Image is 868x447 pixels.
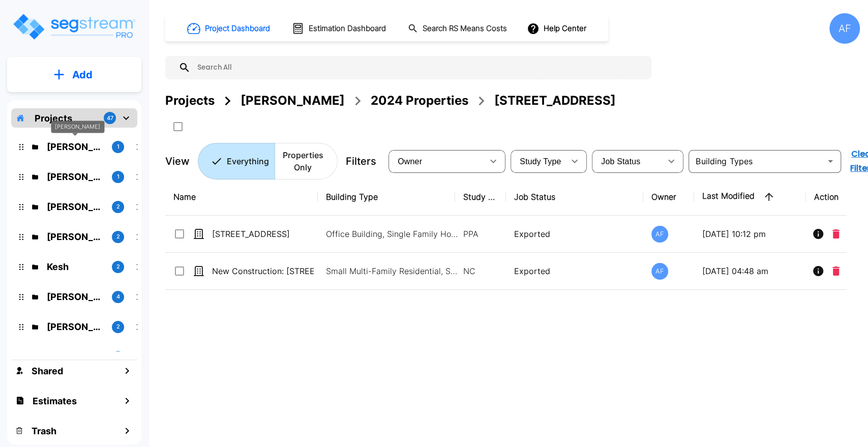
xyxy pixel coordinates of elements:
p: Exported [514,228,635,240]
button: Delete [828,261,844,281]
p: Office Building, Single Family Home Site [326,228,463,240]
span: Study Type [520,157,561,166]
th: Last Modified [694,178,806,216]
th: Job Status [506,178,643,216]
p: PPA [463,228,498,240]
p: Kesh [47,260,104,274]
h1: Search RS Means Costs [423,23,507,35]
p: Projects [35,111,72,125]
div: AF [651,226,668,243]
p: 2 [116,202,120,211]
div: AF [651,263,668,280]
p: Michael Heinemann [47,350,104,364]
button: More-Options [844,224,864,244]
h1: Trash [32,424,56,438]
th: Building Type [318,178,455,216]
p: [STREET_ADDRESS] [212,228,314,240]
p: 4 [116,292,120,301]
p: Filters [346,154,376,169]
button: SelectAll [168,116,188,137]
p: 1 [117,172,119,181]
button: Info [808,224,828,244]
p: Everything [227,155,269,167]
button: Add [7,60,141,90]
p: [DATE] 10:12 pm [702,228,798,240]
p: Chuny Herzka [47,320,104,334]
div: Select [513,147,564,175]
div: [STREET_ADDRESS] [494,92,616,110]
p: Small Multi-Family Residential, Small Multi-Family Residential Site [326,265,463,277]
div: [PERSON_NAME] [51,121,104,133]
button: Help Center [525,19,590,38]
th: Name [165,178,318,216]
h1: Project Dashboard [205,23,270,35]
h1: Shared [32,364,63,378]
button: Info [808,261,828,281]
p: 2 [116,322,120,331]
div: Select [391,147,483,175]
button: Delete [828,224,844,244]
div: Platform [198,143,338,180]
p: Exported [514,265,635,277]
span: Job Status [601,157,640,166]
th: Study Type [455,178,506,216]
h1: Estimation Dashboard [309,23,386,35]
p: 2 [116,262,120,271]
th: Owner [643,178,694,216]
div: [PERSON_NAME] [241,92,345,110]
h1: Estimates [33,394,77,408]
div: AF [829,13,860,44]
div: Projects [165,92,215,110]
p: Ari Eisenman [47,230,104,244]
input: Search All [191,56,646,79]
p: Barry Donath [47,200,104,214]
p: [DATE] 04:48 am [702,265,798,277]
div: Select [594,147,661,175]
button: Everything [198,143,275,180]
p: Jay Hershowitz [47,170,104,184]
p: Josh Strum [47,290,104,304]
p: Isaak Markovitz [47,140,104,154]
button: Project Dashboard [183,17,276,40]
div: 2024 Properties [371,92,468,110]
button: Estimation Dashboard [288,18,392,39]
span: Owner [398,157,422,166]
button: More-Options [844,261,864,281]
button: Open [823,154,837,168]
p: 1 [117,142,119,151]
img: Logo [12,12,136,41]
p: 2 [116,232,120,241]
p: New Construction: [STREET_ADDRESS] [212,265,314,277]
p: NC [463,265,498,277]
button: Search RS Means Costs [404,19,513,39]
p: Add [72,67,93,82]
p: 47 [107,114,113,123]
input: Building Types [692,154,821,168]
button: Properties Only [275,143,338,180]
p: Properties Only [281,149,325,173]
p: View [165,154,190,169]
